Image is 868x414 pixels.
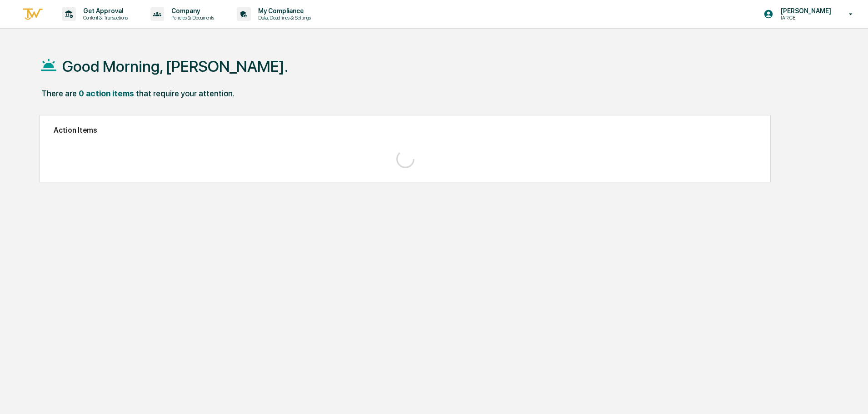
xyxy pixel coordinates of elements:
[773,15,836,21] p: IAR CE
[62,57,288,75] h1: Good Morning, [PERSON_NAME].
[79,89,134,98] div: 0 action items
[164,15,219,21] p: Policies & Documents
[54,126,757,135] h2: Action Items
[251,15,315,21] p: Data, Deadlines & Settings
[164,7,219,15] p: Company
[773,7,836,15] p: [PERSON_NAME]
[22,7,44,22] img: logo
[136,89,234,98] div: that require your attention.
[76,15,132,21] p: Content & Transactions
[41,89,77,98] div: There are
[251,7,315,15] p: My Compliance
[76,7,132,15] p: Get Approval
